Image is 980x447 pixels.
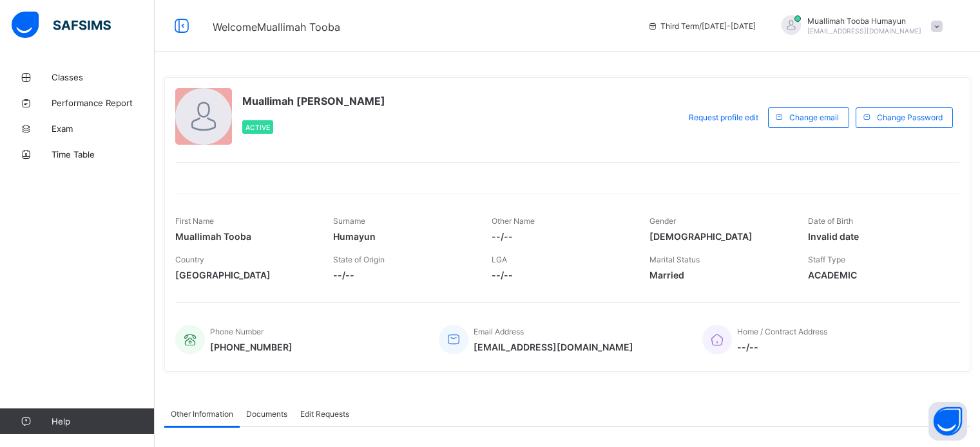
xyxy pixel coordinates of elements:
[333,255,385,264] span: State of Origin
[210,327,264,336] span: Phone Number
[769,15,949,37] div: Muallimah ToobaHumayun
[492,269,630,280] span: --/--
[689,113,758,122] span: Request profile edit
[737,327,827,336] span: Home / Contract Address
[492,216,535,226] span: Other Name
[333,269,472,280] span: --/--
[492,255,507,264] span: LGA
[648,21,756,31] span: session/term information
[171,409,233,419] span: Other Information
[649,269,788,280] span: Married
[245,123,270,131] span: Active
[789,113,839,122] span: Change email
[52,416,154,426] span: Help
[474,342,633,352] span: [EMAIL_ADDRESS][DOMAIN_NAME]
[808,269,946,280] span: ACADEMIC
[52,72,155,82] span: Classes
[52,149,155,160] span: Time Table
[175,269,314,280] span: [GEOGRAPHIC_DATA]
[333,231,472,242] span: Humayun
[808,216,853,226] span: Date of Birth
[52,123,155,134] span: Exam
[649,255,700,264] span: Marital Status
[300,409,349,419] span: Edit Requests
[807,16,921,26] span: Muallimah Tooba Humayun
[649,216,676,226] span: Gender
[928,402,967,441] button: Open asap
[175,231,314,242] span: Muallimah Tooba
[808,255,845,264] span: Staff Type
[474,327,524,336] span: Email Address
[175,255,204,264] span: Country
[210,342,293,352] span: [PHONE_NUMBER]
[333,216,365,226] span: Surname
[492,231,630,242] span: --/--
[246,409,287,419] span: Documents
[877,113,943,122] span: Change Password
[737,342,827,352] span: --/--
[808,231,946,242] span: Invalid date
[807,27,921,35] span: [EMAIL_ADDRESS][DOMAIN_NAME]
[242,95,385,107] span: Muallimah [PERSON_NAME]
[213,21,340,33] span: Welcome Muallimah Tooba
[649,231,788,242] span: [DEMOGRAPHIC_DATA]
[175,216,214,226] span: First Name
[12,12,111,39] img: safsims
[52,98,155,108] span: Performance Report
